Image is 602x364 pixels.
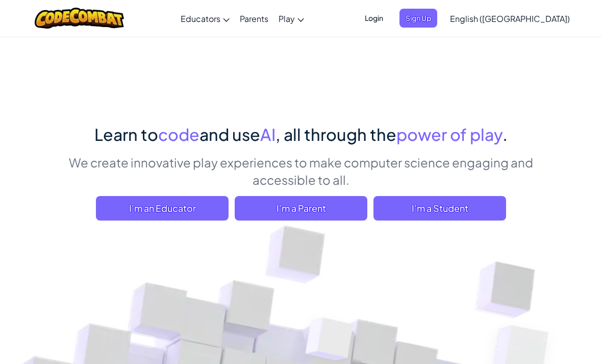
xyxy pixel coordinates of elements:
[396,124,503,144] span: power of play
[235,5,273,32] a: Parents
[445,5,575,32] a: English ([GEOGRAPHIC_DATA])
[175,5,235,32] a: Educators
[275,124,396,144] span: , all through the
[199,124,260,144] span: and use
[35,8,124,29] img: CodeCombat logo
[273,5,309,32] a: Play
[373,196,506,221] button: I'm a Student
[359,9,389,28] button: Login
[235,196,367,221] a: I'm a Parent
[450,13,570,24] span: English ([GEOGRAPHIC_DATA])
[260,124,275,144] span: AI
[181,13,220,24] span: Educators
[399,9,437,28] button: Sign Up
[503,124,508,144] span: .
[158,124,199,144] span: code
[94,124,158,144] span: Learn to
[96,196,229,221] a: I'm an Educator
[279,13,295,24] span: Play
[61,154,541,188] p: We create innovative play experiences to make computer science engaging and accessible to all.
